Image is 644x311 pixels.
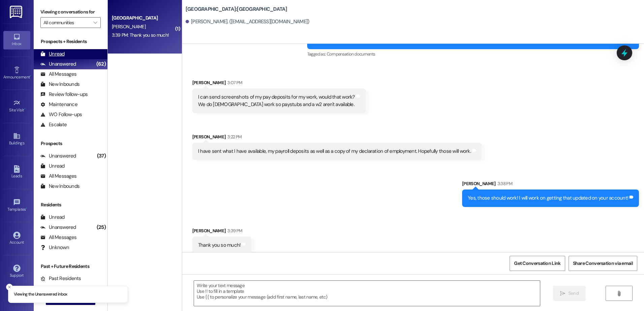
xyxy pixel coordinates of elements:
div: New Inbounds [40,81,79,88]
div: 3:22 PM [226,133,241,140]
span: [PERSON_NAME] [112,24,146,30]
div: 3:39 PM: Thank you so much! [112,32,169,38]
div: Tagged as: [307,49,639,59]
div: [PERSON_NAME] [192,133,482,143]
input: All communities [43,17,90,28]
div: Past Residents [40,275,81,282]
img: ResiDesk Logo [10,6,24,18]
div: 3:07 PM [226,79,242,86]
div: Unread [40,50,65,58]
div: Unread [40,214,65,221]
label: Viewing conversations for [40,7,101,17]
a: Support [3,263,30,281]
div: Thank you so much! [198,242,241,249]
div: 3:38 PM [496,180,512,187]
div: Unknown [40,244,69,251]
div: WO Follow-ups [40,111,82,118]
p: Viewing the Unanswered inbox [14,291,67,298]
div: [PERSON_NAME]. ([EMAIL_ADDRESS][DOMAIN_NAME]) [186,18,310,25]
div: Review follow-ups [40,91,88,98]
div: Prospects + Residents [34,38,107,45]
div: [PERSON_NAME] [192,227,252,237]
div: (25) [95,222,107,233]
a: Buildings [3,130,30,148]
div: Prospects [34,140,107,147]
div: Unanswered [40,61,76,68]
div: Unanswered [40,152,76,160]
a: Templates • [3,197,30,215]
span: • [26,206,27,211]
div: All Messages [40,71,76,78]
div: [PERSON_NAME] [462,180,639,189]
span: • [24,107,25,111]
i:  [616,291,621,296]
div: Escalate [40,121,67,128]
button: Get Conversation Link [510,256,565,271]
div: Yes, those should work! I will work on getting that updated on your account! [468,195,628,202]
div: [PERSON_NAME] [192,79,366,89]
a: Leads [3,163,30,181]
div: New Inbounds [40,183,79,190]
span: Share Conversation via email [573,260,633,267]
button: Close toast [6,284,13,290]
a: Account [3,230,30,248]
a: Site Visit • [3,97,30,115]
div: Unread [40,163,65,170]
button: Share Conversation via email [569,256,637,271]
div: (37) [95,151,107,161]
div: Unanswered [40,224,76,231]
i:  [93,20,97,25]
a: Inbox [3,31,30,49]
i:  [560,291,565,296]
span: Send [568,290,579,297]
span: • [30,74,31,78]
div: Maintenance [40,101,77,108]
div: All Messages [40,234,76,241]
button: Send [553,286,586,301]
div: I can send screenshots of my pay deposits for my work, would that work? We do [DEMOGRAPHIC_DATA] ... [198,94,355,108]
span: Get Conversation Link [514,260,560,267]
div: I have sent what I have available, my payroll deposits as well as a copy of my declaration of emp... [198,148,471,155]
div: Past + Future Residents [34,263,107,270]
div: All Messages [40,173,76,180]
div: [GEOGRAPHIC_DATA] [112,14,174,22]
div: Residents [34,201,107,208]
b: [GEOGRAPHIC_DATA]: [GEOGRAPHIC_DATA] [186,6,287,13]
span: Compensation documents [327,51,376,57]
div: (62) [95,59,107,69]
div: 3:39 PM [226,227,242,234]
